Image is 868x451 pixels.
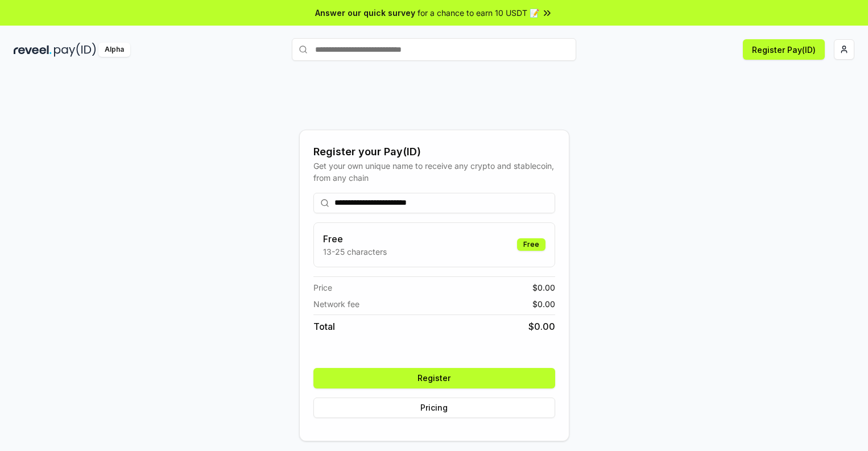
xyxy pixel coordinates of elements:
[323,232,387,246] h3: Free
[14,43,52,57] img: reveel_dark
[313,398,555,418] button: Pricing
[313,298,359,310] span: Network fee
[313,160,555,184] div: Get your own unique name to receive any crypto and stablecoin, from any chain
[313,320,335,333] span: Total
[532,298,555,310] span: $ 0.00
[313,144,555,160] div: Register your Pay(ID)
[315,7,415,19] span: Answer our quick survey
[418,7,539,19] span: for a chance to earn 10 USDT 📝
[528,320,555,333] span: $ 0.00
[532,282,555,293] span: $ 0.00
[313,282,332,293] span: Price
[313,368,555,388] button: Register
[743,39,825,60] button: Register Pay(ID)
[323,246,387,258] p: 13-25 characters
[98,43,130,57] div: Alpha
[54,43,96,57] img: pay_id
[517,238,545,251] div: Free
